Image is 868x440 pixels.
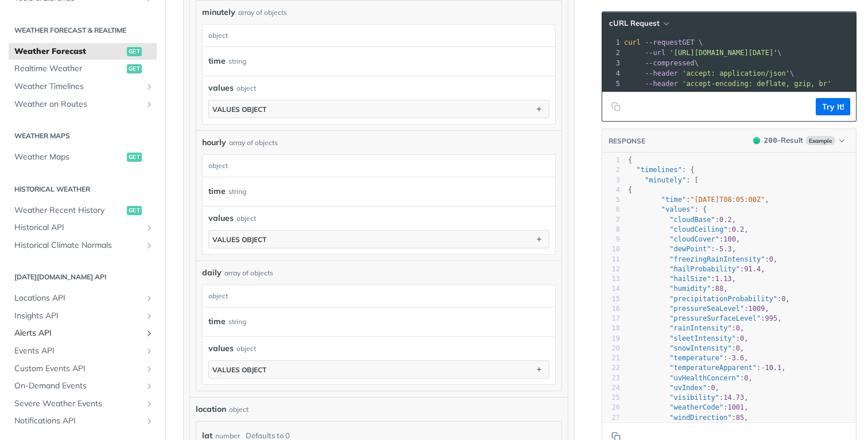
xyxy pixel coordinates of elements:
span: : , [628,354,749,362]
span: "sleetIntensity" [669,334,736,342]
span: 0.2 [719,216,732,224]
span: "rainIntensity" [669,324,731,332]
a: Weather on RoutesShow subpages for Weather on Routes [9,96,157,113]
span: Events API [14,345,142,357]
span: "pressureSurfaceLevel" [669,314,761,322]
div: object [229,404,249,415]
span: : { [628,166,695,174]
div: string [228,183,246,200]
button: Show subpages for Severe Weather Events [145,399,154,408]
span: curl [624,38,641,46]
div: 21 [602,353,620,363]
a: Locations APIShow subpages for Locations API [9,290,157,307]
a: Notifications APIShow subpages for Notifications API [9,412,157,430]
div: 16 [602,304,620,314]
span: "[DATE]T08:05:00Z" [690,196,765,204]
div: string [228,53,246,69]
span: : , [628,344,744,352]
button: Show subpages for Events API [145,346,154,356]
span: 0 [740,334,744,342]
span: 1009 [749,305,765,313]
span: : , [628,384,719,392]
span: get [127,47,142,56]
span: get [127,206,142,215]
span: : , [628,275,736,283]
span: Alerts API [14,328,142,339]
span: Weather Timelines [14,81,142,92]
a: Weather TimelinesShow subpages for Weather Timelines [9,78,157,95]
label: time [208,183,226,200]
div: 19 [602,334,620,344]
span: minutely [202,6,235,18]
div: values object [212,105,266,114]
span: 3.6 [732,354,745,362]
a: Events APIShow subpages for Events API [9,342,157,360]
span: '[URL][DOMAIN_NAME][DATE]' [669,49,777,57]
div: 14 [602,284,620,294]
div: array of objects [224,268,273,278]
div: object [237,213,256,224]
div: object [237,344,256,354]
span: "snowIntensity" [669,344,731,352]
span: values [208,342,234,355]
span: 200 [753,137,760,144]
span: Realtime Weather [14,63,124,75]
span: 'accept: application/json' [682,69,790,77]
div: 7 [602,215,620,225]
span: 0.2 [732,225,745,233]
div: object [203,285,552,307]
div: - Result [764,135,803,146]
span: 85 [736,414,744,422]
span: 100 [723,235,736,243]
span: 1.13 [715,275,732,283]
span: hourly [202,137,226,149]
div: 13 [602,274,620,284]
span: Weather Recent History [14,205,124,216]
div: 20 [602,344,620,353]
span: Custom Events API [14,363,142,375]
div: object [203,25,552,46]
span: --compressed [645,59,695,67]
a: Weather Forecastget [9,43,157,60]
span: location [196,403,226,415]
div: array of objects [238,7,287,18]
h2: Weather Maps [9,131,157,141]
button: values object [209,231,549,248]
span: : , [628,394,749,402]
span: 200 [764,136,777,145]
label: time [208,53,226,69]
a: Realtime Weatherget [9,60,157,77]
span: 'accept-encoding: deflate, gzip, br' [682,80,831,88]
span: "timelines" [636,166,681,174]
span: "cloudCover" [669,235,719,243]
span: "minutely" [645,176,686,184]
span: - [715,245,719,253]
span: "humidity" [669,285,711,293]
button: Show subpages for On-Demand Events [145,381,154,391]
div: 5 [602,79,622,89]
div: 25 [602,393,620,403]
span: "visibility" [669,394,719,402]
span: "hailProbability" [669,265,740,273]
span: "pressureSeaLevel" [669,305,744,313]
div: 26 [602,403,620,412]
span: 5.3 [719,245,732,253]
label: time [208,313,226,330]
span: { [628,156,632,164]
span: 0 [744,374,748,382]
button: Show subpages for Weather on Routes [145,100,154,109]
div: 15 [602,294,620,304]
span: - [727,354,731,362]
span: Weather Maps [14,151,124,163]
span: : , [628,364,786,372]
div: 12 [602,264,620,274]
span: : , [628,245,736,253]
span: 0 [769,255,773,263]
span: --header [645,80,678,88]
h2: Weather Forecast & realtime [9,25,157,36]
div: 11 [602,255,620,264]
span: "cloudCeiling" [669,225,727,233]
span: get [127,153,142,162]
span: : , [628,414,749,422]
h2: Historical Weather [9,184,157,194]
